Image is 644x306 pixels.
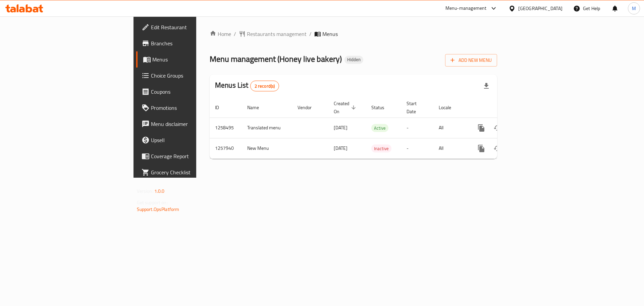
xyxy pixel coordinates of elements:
span: Choice Groups [151,72,236,80]
td: All [433,118,468,138]
div: Hidden [344,56,363,64]
button: Add New Menu [445,54,497,67]
td: - [401,118,433,138]
span: Add New Menu [450,56,492,64]
button: more [473,140,489,157]
div: Total records count [250,81,279,91]
li: / [309,30,312,38]
span: Version: [137,187,153,195]
a: Choice Groups [136,68,241,84]
span: [DATE] [334,123,347,132]
a: Grocery Checklist [136,164,241,180]
span: M [632,5,636,12]
span: Inactive [371,145,391,152]
a: Menu disclaimer [136,116,241,132]
span: Vendor [298,103,320,112]
nav: breadcrumb [210,30,497,38]
span: Branches [151,39,236,47]
span: Menu disclaimer [151,120,236,128]
span: Start Date [407,99,425,116]
span: [DATE] [334,144,347,152]
span: Coupons [151,88,236,96]
div: Active [371,124,388,132]
span: Locale [439,103,460,112]
span: Name [247,103,268,112]
a: Upsell [136,132,241,148]
button: more [473,120,489,136]
div: [GEOGRAPHIC_DATA] [518,5,562,12]
span: Active [371,124,388,132]
span: Created On [334,99,358,116]
a: Restaurants management [239,30,307,38]
span: Coverage Report [151,152,236,160]
span: Status [371,103,393,112]
span: 1.0.0 [154,187,165,195]
td: Translated menu [242,118,292,138]
span: Menu management ( Honey live bakery ) [210,51,342,67]
a: Promotions [136,100,241,116]
span: Menus [322,30,338,38]
table: enhanced table [210,97,543,159]
th: Actions [468,97,543,118]
span: Grocery Checklist [151,168,236,176]
a: Menus [136,51,241,68]
td: - [401,138,433,159]
button: Change Status [489,120,505,136]
span: Menus [152,55,236,63]
button: Change Status [489,140,505,157]
a: Edit Restaurant [136,19,241,35]
h2: Menus List [215,80,279,91]
a: Coverage Report [136,148,241,164]
span: 2 record(s) [251,83,279,89]
span: Get support on: [137,198,168,207]
div: Export file [478,78,494,94]
span: Restaurants management [247,30,307,38]
span: Promotions [151,104,236,112]
a: Support.OpsPlatform [137,205,179,214]
span: ID [215,103,228,112]
a: Branches [136,35,241,51]
span: Upsell [151,136,236,144]
a: Coupons [136,84,241,100]
div: Menu-management [445,4,487,12]
td: New Menu [242,138,292,159]
td: All [433,138,468,159]
span: Edit Restaurant [151,23,236,31]
span: Hidden [344,57,363,62]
